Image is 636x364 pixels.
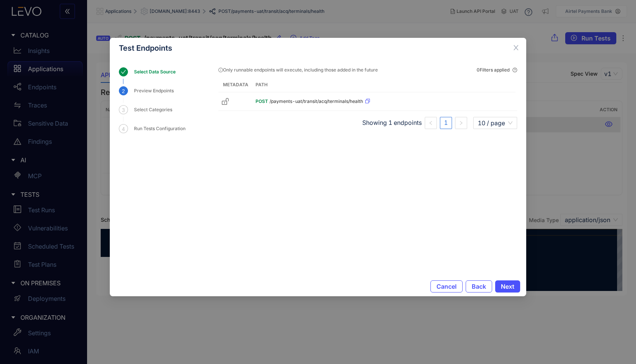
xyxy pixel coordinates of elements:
[218,78,253,92] th: metadata
[440,117,452,129] li: 1
[362,117,422,129] li: Showing 1 endpoints
[119,105,218,123] div: 3Select Categories
[119,86,218,104] div: 2Preview Endpoints
[119,44,517,52] div: Test Endpoints
[425,117,437,129] li: Previous Page
[513,44,519,51] span: close
[134,105,177,114] div: Select Categories
[455,117,467,129] button: right
[122,107,125,113] span: 3
[119,124,218,142] div: 4Run Tests Configuration
[122,88,125,94] span: 2
[256,98,268,104] span: POST
[270,99,363,104] span: /payments-uat/transit/acq/terminals/health
[134,67,180,76] div: Select Data Source
[436,283,457,290] span: Cancel
[134,86,178,95] div: Preview Endpoints
[455,117,467,129] li: Next Page
[121,69,126,75] span: check
[218,68,223,72] span: info-circle
[253,78,516,92] th: Path
[119,67,218,86] div: Select Data Source
[513,68,517,72] span: question-circle
[134,124,190,133] div: Run Tests Configuration
[459,121,463,125] span: right
[506,38,526,58] button: Close
[466,280,492,292] button: Back
[495,280,520,292] button: Next
[430,280,463,292] button: Cancel
[429,121,433,125] span: left
[473,117,517,129] div: Page Size
[478,117,513,129] span: 10 / page
[472,283,486,290] span: Back
[218,67,378,73] div: Only runnable endpoints will execute, including those added in the future
[425,117,437,129] button: left
[501,283,514,290] span: Next
[440,117,452,129] a: 1
[477,67,517,73] div: 0 Filters applied
[122,126,125,132] span: 4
